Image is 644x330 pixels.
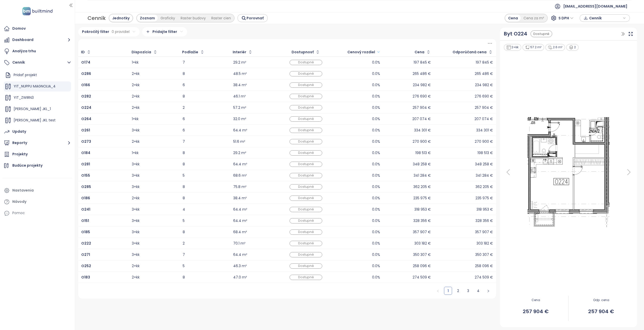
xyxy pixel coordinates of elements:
a: Updaty [3,127,72,137]
a: 1 [444,287,452,295]
div: 6 [183,83,227,87]
div: 197 845 € [414,61,431,64]
div: 5 [183,264,227,268]
div: Dostupné [531,30,552,37]
a: Domov [3,24,72,34]
div: 70.1 m² [233,242,246,245]
div: Návody [12,199,26,205]
div: 265 486 € [413,72,431,75]
b: O183 [81,275,90,280]
a: O186 [81,197,90,200]
div: 57.2 m² [522,44,544,51]
button: Dashboard [3,35,72,45]
img: Floor plan [522,116,615,229]
div: 0.0% [372,129,380,132]
div: 57.2 m² [233,106,246,109]
div: 0.0% [372,83,380,87]
div: 0.0% [372,208,380,211]
b: O184 [81,150,90,155]
div: 0.0% [372,117,380,121]
span: [PERSON_NAME] JKL_1 [14,106,51,111]
div: 303 182 € [414,242,431,245]
div: button [582,14,627,22]
a: Analýza trhu [3,46,72,56]
a: 3 [464,287,472,295]
div: 46.3 m² [233,264,247,268]
span: left [436,290,439,293]
div: 0.0% [372,264,380,268]
div: 2+kk [132,276,140,279]
div: 38.4 m² [233,83,247,87]
div: 3+kk [132,163,140,166]
div: 2 [183,242,227,245]
b: O252 [81,263,91,268]
div: 2+kk [132,83,140,87]
div: 0.0% [372,242,380,245]
div: Cena [415,51,424,54]
div: 3+kk [132,174,140,177]
div: 29.2 m² [233,151,246,155]
div: 2+kk [132,95,140,98]
div: 2+kk [132,106,140,109]
div: Zoznam [137,15,158,22]
span: S DPH [558,14,574,22]
span: [EMAIL_ADDRESS][DOMAIN_NAME] [563,0,627,12]
div: Pomoc [3,208,72,218]
div: 357 907 € [413,230,431,234]
div: Pridajte filter [142,27,187,36]
div: 51.6 m² [233,140,245,143]
div: 64.4 m² [233,163,247,166]
div: 3+kk [132,208,140,211]
b: O261 [81,128,90,133]
div: YIT_ZWIRN3 [4,93,71,103]
div: 8 [183,95,227,98]
div: Dostupné [290,105,322,110]
div: 2+kk [132,140,140,143]
div: 0.0% [372,151,380,155]
li: Nasledujúca strana [484,287,492,295]
div: 341 284 € [476,174,493,177]
div: 0.0% [372,219,380,222]
div: 68.4 m² [233,230,247,234]
div: 2+kk [132,197,140,200]
b: O271 [81,252,90,257]
div: Budúce projekty [12,162,43,169]
div: 207 074 € [474,117,493,121]
div: 0.0% [372,95,380,98]
div: 5 [183,174,227,177]
div: 68.6 m² [233,174,247,177]
a: O185 [81,230,90,234]
div: 276 690 € [413,95,431,98]
div: 2+kk [132,72,140,75]
div: Dostupné [290,241,322,246]
div: [PERSON_NAME] JKL test [4,115,71,125]
div: YIT_NUPPU MAGNOLIA_4 [4,81,71,91]
a: O151 [81,219,89,222]
div: 328 356 € [413,219,431,222]
div: 318 953 € [414,208,431,211]
div: Dostupné [290,173,322,178]
div: 2 [566,44,579,51]
span: Cena [503,298,568,303]
div: Projekty [12,151,28,157]
div: Dostupné [290,139,322,144]
a: O184 [81,151,90,155]
span: 257 904 € [503,308,568,315]
div: Dostupné [290,94,322,99]
div: 75.8 m² [233,185,247,188]
div: 0.0% [372,197,380,200]
div: 2.6 m² [545,44,565,51]
div: 362 205 € [413,185,431,188]
b: O281 [81,162,90,167]
div: Dostupné [290,71,322,76]
div: Dostupné [290,196,322,201]
div: 362 205 € [475,185,493,188]
div: 1+kk [132,151,139,155]
div: 276 690 € [475,95,493,98]
span: 0 pravidiel [112,29,130,34]
a: 4 [474,287,482,295]
div: 334 301 € [414,129,431,132]
span: [PERSON_NAME] JKL test [14,118,56,123]
div: Dostupné [290,252,322,257]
